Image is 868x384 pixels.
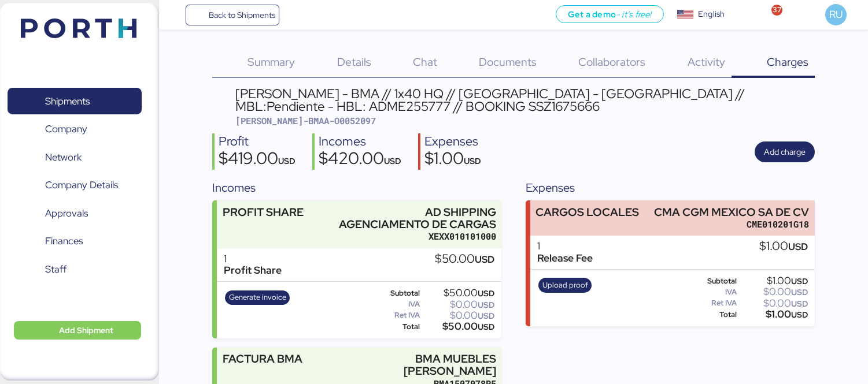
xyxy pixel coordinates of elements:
[435,253,494,266] div: $50.00
[698,8,725,20] div: English
[219,133,296,150] div: Profit
[223,206,304,218] div: PROFIT SHARE
[45,205,88,222] span: Approvals
[209,8,275,22] span: Back to Shipments
[8,228,142,255] a: Finances
[229,291,286,304] span: Generate invoice
[478,288,494,299] span: USD
[478,322,494,332] span: USD
[791,276,808,286] span: USD
[8,144,142,170] a: Network
[223,353,302,365] div: FACTURA BMA
[45,93,90,110] span: Shipments
[422,300,495,309] div: $0.00
[45,177,118,193] span: Company Details
[332,353,496,377] div: BMA MUEBLES [PERSON_NAME]
[755,141,815,162] button: Add charge
[319,150,401,170] div: $420.00
[478,311,494,321] span: USD
[59,323,113,337] span: Add Shipment
[739,277,808,285] div: $1.00
[422,311,495,320] div: $0.00
[788,240,808,253] span: USD
[683,277,737,285] div: Subtotal
[424,133,481,150] div: Expenses
[224,264,282,277] div: Profit Share
[478,300,494,310] span: USD
[537,252,593,264] div: Release Fee
[248,54,295,69] span: Summary
[764,145,806,159] span: Add charge
[235,87,815,113] div: [PERSON_NAME] - BMA // 1x40 HQ // [GEOGRAPHIC_DATA] - [GEOGRAPHIC_DATA] // MBL:Pendiente - HBL: A...
[739,299,808,308] div: $0.00
[370,289,420,297] div: Subtotal
[791,310,808,320] span: USD
[8,200,142,226] a: Approvals
[278,155,296,166] span: USD
[683,311,737,319] div: Total
[464,155,481,166] span: USD
[8,256,142,282] a: Staff
[319,133,401,150] div: Incomes
[424,150,481,170] div: $1.00
[535,206,639,218] div: CARGOS LOCALES
[384,155,401,166] span: USD
[422,289,495,297] div: $50.00
[8,88,142,114] a: Shipments
[829,7,843,22] span: RU
[235,115,376,126] span: [PERSON_NAME]-BMAA-O0052097
[538,278,592,293] button: Upload proof
[332,206,496,230] div: AD SHIPPING AGENCIAMENTO DE CARGAS
[759,240,808,253] div: $1.00
[688,54,725,69] span: Activity
[791,299,808,309] span: USD
[212,179,501,196] div: Incomes
[683,299,737,307] div: Ret IVA
[370,323,420,331] div: Total
[475,253,494,266] span: USD
[526,179,815,196] div: Expenses
[224,253,282,265] div: 1
[370,300,420,308] div: IVA
[8,116,142,143] a: Company
[337,54,371,69] span: Details
[739,310,808,319] div: $1.00
[767,54,808,69] span: Charges
[186,5,280,25] a: Back to Shipments
[542,279,588,292] span: Upload proof
[8,172,142,199] a: Company Details
[739,288,808,296] div: $0.00
[654,218,809,230] div: CME010201G18
[45,121,87,137] span: Company
[654,206,809,218] div: CMA CGM MEXICO SA DE CV
[166,5,186,25] button: Menu
[45,233,83,249] span: Finances
[370,311,420,319] div: Ret IVA
[413,54,437,69] span: Chat
[219,150,296,170] div: $419.00
[332,230,496,243] div: XEXX010101000
[14,321,141,340] button: Add Shipment
[791,287,808,297] span: USD
[422,322,495,331] div: $50.00
[479,54,537,69] span: Documents
[225,290,290,305] button: Generate invoice
[537,240,593,252] div: 1
[45,261,67,278] span: Staff
[45,149,82,166] span: Network
[683,288,737,296] div: IVA
[578,54,645,69] span: Collaborators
